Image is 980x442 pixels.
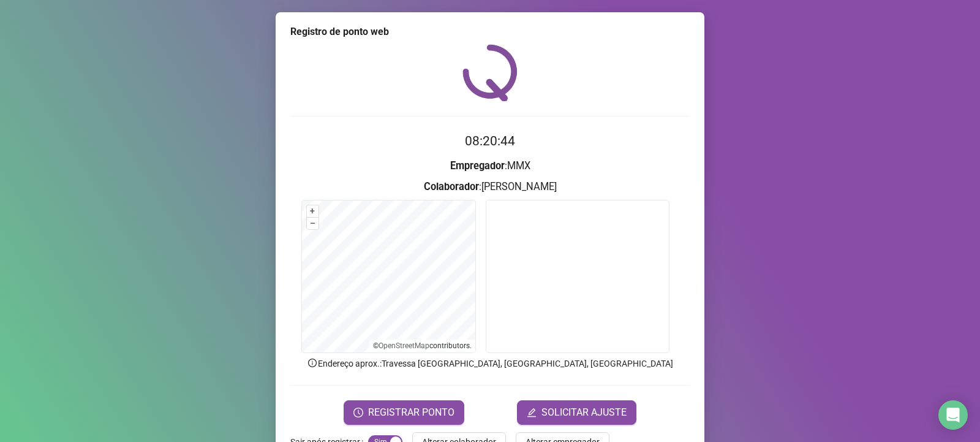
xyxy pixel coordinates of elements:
button: editSOLICITAR AJUSTE [517,400,636,425]
h3: : [PERSON_NAME] [290,179,690,195]
button: REGISTRAR PONTO [344,400,464,425]
strong: Empregador [450,160,505,172]
span: clock-circle [353,408,363,417]
span: edit [527,408,537,417]
span: info-circle [307,357,318,368]
p: Endereço aprox. : Travessa [GEOGRAPHIC_DATA], [GEOGRAPHIC_DATA], [GEOGRAPHIC_DATA] [290,357,690,370]
li: © contributors. [373,341,472,350]
button: + [307,205,318,217]
img: QRPoint [462,44,518,101]
button: – [307,218,318,229]
div: Open Intercom Messenger [938,400,968,430]
span: SOLICITAR AJUSTE [541,405,627,420]
div: Registro de ponto web [290,25,690,39]
h3: : MMX [290,158,690,174]
time: 08:20:44 [465,134,515,148]
span: REGISTRAR PONTO [368,405,454,420]
a: OpenStreetMap [379,341,429,350]
strong: Colaborador [424,181,479,192]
